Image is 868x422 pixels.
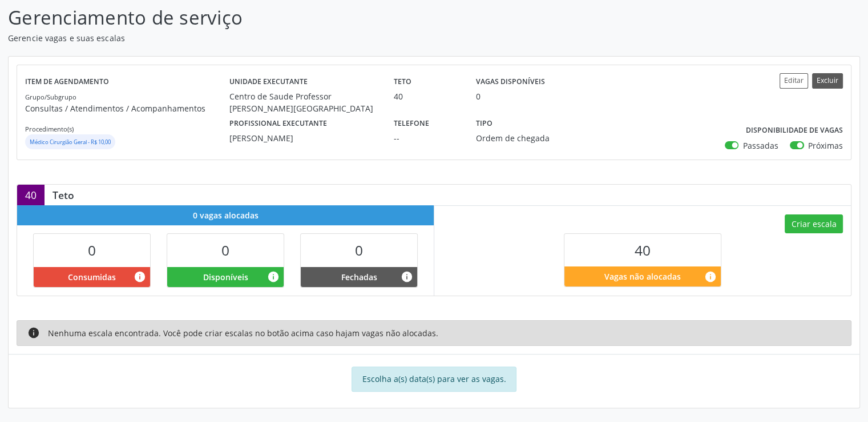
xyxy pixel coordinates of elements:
[17,205,434,225] div: 0 vagas alocadas
[203,271,248,283] span: Disponíveis
[341,271,377,283] span: Fechadas
[229,73,308,91] label: Unidade executante
[746,122,843,140] label: Disponibilidade de vagas
[808,140,843,152] label: Próximas
[45,189,82,201] div: Teto
[742,140,778,152] label: Passadas
[25,125,74,133] small: Procedimento(s)
[604,270,681,282] span: Vagas não alocadas
[229,132,378,144] div: [PERSON_NAME]
[394,90,460,102] div: 40
[476,114,492,132] label: Tipo
[355,241,363,260] span: 0
[704,270,717,283] i: Quantidade de vagas restantes do teto de vagas
[8,32,604,44] p: Gerencie vagas e suas escalas
[88,241,96,260] span: 0
[221,241,229,260] span: 0
[8,3,604,32] p: Gerenciamento de serviço
[401,270,413,283] i: Vagas alocadas e sem marcações associadas que tiveram sua disponibilidade fechada
[394,132,460,144] div: --
[352,367,516,392] div: Escolha a(s) data(s) para ver as vagas.
[476,90,481,102] div: 0
[476,132,583,144] div: Ordem de chegada
[25,73,109,91] label: Item de agendamento
[25,102,229,114] p: Consultas / Atendimentos / Acompanhamentos
[780,73,808,89] button: Editar
[229,114,327,132] label: Profissional executante
[134,270,146,283] i: Vagas alocadas que possuem marcações associadas
[267,270,280,283] i: Vagas alocadas e sem marcações associadas
[812,73,843,89] button: Excluir
[17,320,851,346] div: Nenhuma escala encontrada. Você pode criar escalas no botão acima caso hajam vagas não alocadas.
[635,241,651,260] span: 40
[394,73,411,91] label: Teto
[229,90,378,114] div: Centro de Saude Professor [PERSON_NAME][GEOGRAPHIC_DATA]
[17,185,45,205] div: 40
[30,138,111,146] small: Médico Cirurgião Geral - R$ 10,00
[27,327,40,339] i: info
[394,114,429,132] label: Telefone
[476,73,545,91] label: Vagas disponíveis
[25,93,76,101] small: Grupo/Subgrupo
[68,271,116,283] span: Consumidas
[785,214,843,234] button: Criar escala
